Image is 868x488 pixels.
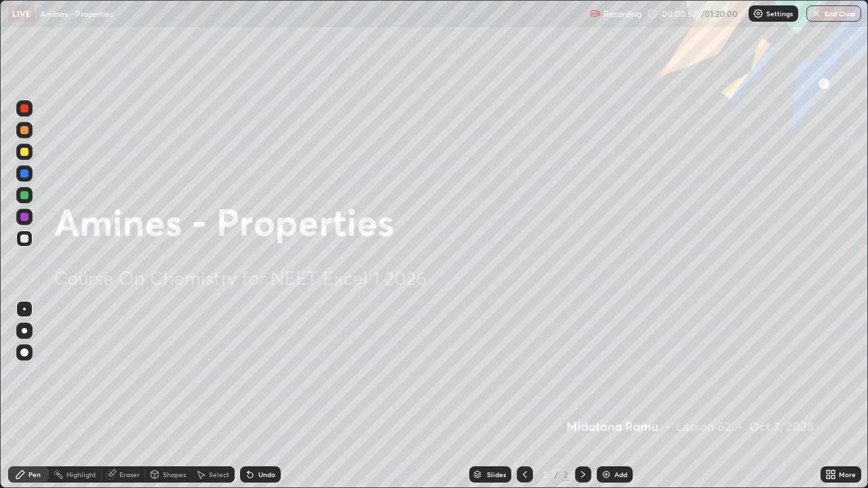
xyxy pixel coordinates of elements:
p: Recording [604,9,642,19]
img: recording.375f2c34.svg [590,8,601,19]
div: Eraser [119,471,140,478]
div: More [839,471,856,478]
div: Highlight [66,471,96,478]
div: Slides [487,471,506,478]
div: Add [614,471,627,478]
p: Amines - Properties [40,8,113,19]
div: 2 [561,468,570,481]
div: Pen [28,471,41,478]
div: Shapes [163,471,186,478]
div: / [555,470,559,479]
div: Undo [258,471,275,478]
p: Settings [766,10,793,17]
p: LIVE [12,8,31,19]
button: End Class [806,5,861,22]
img: end-class-cross [811,8,822,19]
div: Select [209,471,229,478]
img: class-settings-icons [753,8,764,19]
div: 2 [538,470,552,479]
img: add-slide-button [601,469,612,480]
